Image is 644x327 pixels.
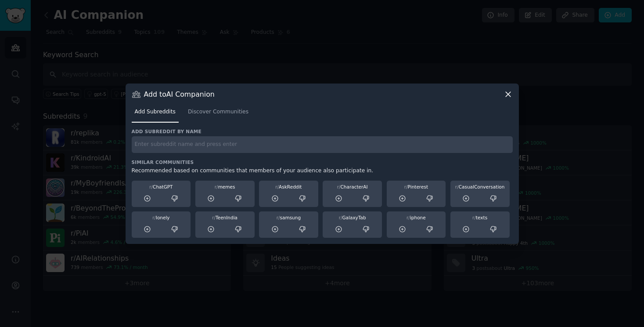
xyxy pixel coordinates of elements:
[149,184,153,189] span: r/
[277,215,280,220] span: r/
[262,214,315,221] div: samsung
[135,184,188,190] div: ChatGPT
[453,184,507,190] div: CasualConversation
[275,184,279,189] span: r/
[472,215,476,220] span: r/
[198,184,252,190] div: memes
[455,184,459,189] span: r/
[212,215,216,220] span: r/
[407,215,410,220] span: r/
[132,136,513,153] input: Enter subreddit name and press enter
[390,184,443,190] div: Pinterest
[337,184,341,189] span: r/
[132,128,513,134] h3: Add subreddit by name
[188,108,248,116] span: Discover Communities
[326,214,379,221] div: GalaxyTab
[326,184,379,190] div: CharacterAI
[185,105,252,123] a: Discover Communities
[262,184,315,190] div: AskReddit
[135,214,188,221] div: lonely
[135,108,176,116] span: Add Subreddits
[390,214,443,221] div: iphone
[215,184,218,189] span: r/
[144,90,215,99] h3: Add to AI Companion
[404,184,408,189] span: r/
[453,214,507,221] div: texts
[198,214,252,221] div: TeenIndia
[132,105,179,123] a: Add Subreddits
[152,215,156,220] span: r/
[132,159,513,165] h3: Similar Communities
[132,167,513,175] div: Recommended based on communities that members of your audience also participate in.
[339,215,342,220] span: r/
